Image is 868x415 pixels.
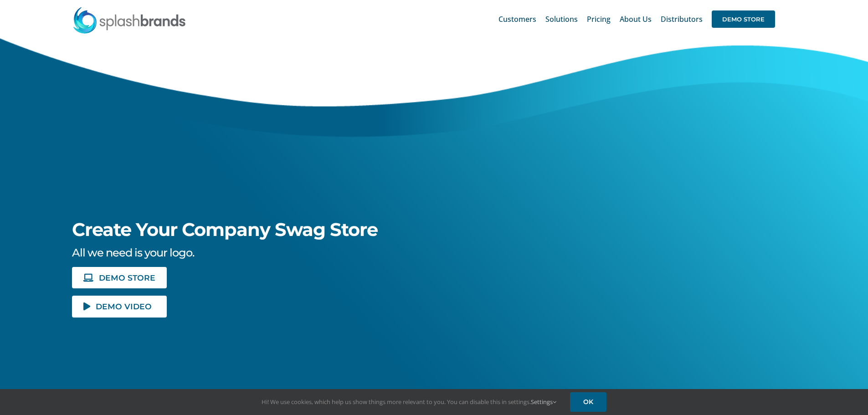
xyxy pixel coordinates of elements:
[661,5,703,34] a: Distributors
[72,6,186,34] img: SplashBrands.com Logo
[72,246,194,259] span: All we need is your logo.
[96,302,152,310] span: DEMO VIDEO
[570,392,606,412] a: OK
[712,10,775,28] span: DEMO STORE
[99,274,155,282] span: DEMO STORE
[498,15,536,23] span: Customers
[498,5,536,34] a: Customers
[620,15,652,23] span: About Us
[661,15,703,23] span: Distributors
[545,15,578,23] span: Solutions
[72,267,167,288] a: DEMO STORE
[712,5,775,34] a: DEMO STORE
[262,398,556,406] span: Hi! We use cookies, which help us show things more relevant to you. You can disable this in setti...
[531,398,556,406] a: Settings
[587,15,611,23] span: Pricing
[587,5,611,34] a: Pricing
[72,218,378,241] span: Create Your Company Swag Store
[498,5,775,34] nav: Main Menu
